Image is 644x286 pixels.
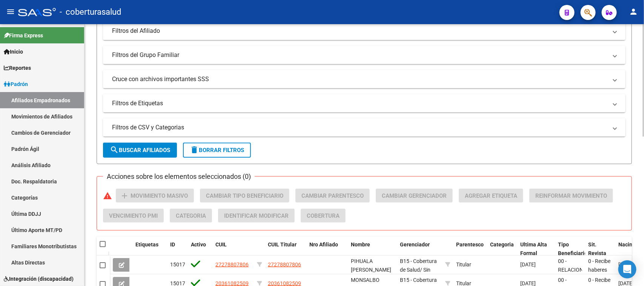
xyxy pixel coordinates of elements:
[268,261,301,268] span: 27278807806
[103,22,626,40] mat-expansion-panel-header: Filtros del Afiliado
[588,241,606,256] span: Sit. Revista
[218,209,295,223] button: Identificar Modificar
[265,237,306,261] datatable-header-cell: CUIL Titular
[112,99,607,108] mat-panel-title: Filtros de Etiquetas
[295,189,370,203] button: Cambiar Parentesco
[112,123,607,132] mat-panel-title: Filtros de CSV y Categorias
[224,212,289,219] span: Identificar Modificar
[529,189,613,203] button: Reinformar Movimiento
[103,94,626,112] mat-expansion-panel-header: Filtros de Etiquetas
[176,212,206,219] span: Categoria
[190,145,199,154] mat-icon: delete
[309,241,338,248] span: Nro Afiliado
[268,241,297,248] span: CUIL Titular
[132,237,167,261] datatable-header-cell: Etiquetas
[110,147,170,154] span: Buscar Afiliados
[188,237,212,261] datatable-header-cell: Activo
[167,237,188,261] datatable-header-cell: ID
[456,261,471,268] span: Titular
[190,147,244,154] span: Borrar Filtros
[170,209,212,223] button: Categoria
[112,27,607,35] mat-panel-title: Filtros del Afiliado
[629,7,638,16] mat-icon: person
[400,241,430,248] span: Gerenciador
[376,189,453,203] button: Cambiar Gerenciador
[4,64,31,72] span: Reportes
[558,241,587,256] span: Tipo Beneficiario
[465,192,517,199] span: Agregar Etiqueta
[183,143,251,158] button: Borrar Filtros
[170,241,175,248] span: ID
[520,241,547,256] span: Ultima Alta Formal
[103,46,626,64] mat-expansion-panel-header: Filtros del Grupo Familiar
[103,143,177,158] button: Buscar Afiliados
[135,241,158,248] span: Etiquetas
[109,212,158,219] span: Vencimiento PMI
[116,189,194,203] button: Movimiento Masivo
[490,241,514,248] span: Categoria
[535,192,607,199] span: Reinformar Movimiento
[555,237,585,261] datatable-header-cell: Tipo Beneficiario
[103,118,626,137] mat-expansion-panel-header: Filtros de CSV y Categorias
[170,261,188,268] span: 150176
[520,260,552,269] div: [DATE]
[348,237,397,261] datatable-header-cell: Nombre
[212,237,254,261] datatable-header-cell: CUIL
[112,75,607,83] mat-panel-title: Cruce con archivos importantes SSS
[131,192,188,199] span: Movimiento Masivo
[307,212,340,219] span: Cobertura
[191,241,206,248] span: Activo
[301,192,364,199] span: Cambiar Parentesco
[6,7,15,16] mat-icon: menu
[453,237,487,261] datatable-header-cell: Parentesco
[4,80,28,88] span: Padrón
[397,237,442,261] datatable-header-cell: Gerenciador
[4,31,43,40] span: Firma Express
[103,70,626,88] mat-expansion-panel-header: Cruce con archivos importantes SSS
[456,241,484,248] span: Parentesco
[382,192,447,199] span: Cambiar Gerenciador
[400,258,437,273] span: B15 - Cobertura de Salud
[306,237,348,261] datatable-header-cell: Nro Afiliado
[517,237,555,261] datatable-header-cell: Ultima Alta Formal
[585,237,615,261] datatable-header-cell: Sit. Revista
[588,258,619,281] span: 0 - Recibe haberes regularmente
[120,191,129,200] mat-icon: add
[487,237,517,261] datatable-header-cell: Categoria
[215,241,227,248] span: CUIL
[459,189,523,203] button: Agregar Etiqueta
[4,48,23,56] span: Inicio
[200,189,289,203] button: Cambiar Tipo Beneficiario
[103,191,112,200] mat-icon: warning
[4,275,74,283] span: Integración (discapacidad)
[103,171,255,182] h3: Acciones sobre los elementos seleccionados (0)
[618,260,636,278] div: Open Intercom Messenger
[112,51,607,59] mat-panel-title: Filtros del Grupo Familiar
[215,261,249,268] span: 27278807806
[110,145,119,154] mat-icon: search
[301,209,346,223] button: Cobertura
[60,4,121,20] span: - coberturasalud
[351,241,370,248] span: Nombre
[206,192,283,199] span: Cambiar Tipo Beneficiario
[103,209,164,223] button: Vencimiento PMI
